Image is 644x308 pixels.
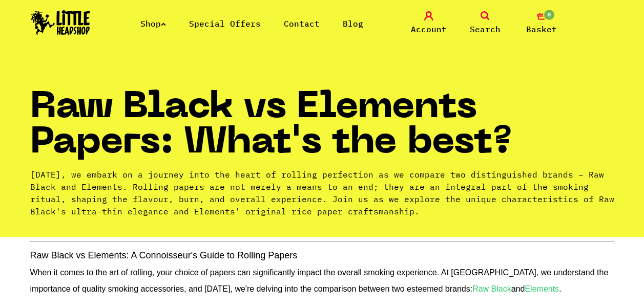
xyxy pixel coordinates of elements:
a: Raw Black [472,284,511,293]
span: Search [470,23,501,35]
span: When it comes to the art of rolling, your choice of papers can significantly impact the overall s... [30,268,609,293]
img: Little Head Shop Logo [31,10,90,35]
p: [DATE], we embark on a journey into the heart of rolling perfection as we compare two distinguish... [30,168,614,217]
span: 0 [543,9,555,21]
span: Basket [526,23,557,35]
a: Special Offers [189,18,261,29]
a: Blog [343,18,363,29]
a: Search [460,11,511,35]
a: 0 Basket [516,11,567,35]
span: Account [411,23,447,35]
h1: Raw Black vs Elements Papers: What's the best? [30,91,614,168]
a: Contact [284,18,320,29]
span: Raw Black vs Elements: A Connoisseur's Guide to Rolling Papers [30,250,298,260]
a: Shop [140,18,166,29]
a: Elements [525,284,559,293]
